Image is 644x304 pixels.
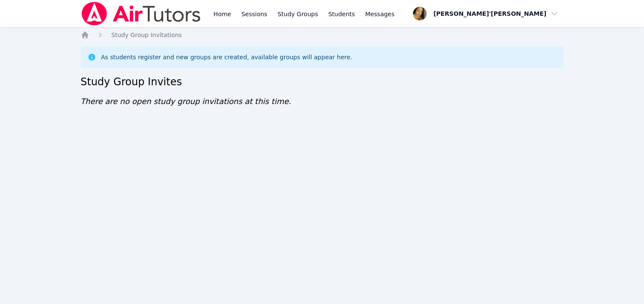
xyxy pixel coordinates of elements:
[111,31,182,39] a: Study Group Invitations
[81,31,564,39] nav: Breadcrumb
[81,2,202,26] img: Air Tutors
[111,32,182,38] span: Study Group Invitations
[81,97,291,106] span: There are no open study group invitations at this time.
[101,53,352,61] div: As students register and new groups are created, available groups will appear here.
[365,10,395,18] span: Messages
[81,75,564,89] h2: Study Group Invites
